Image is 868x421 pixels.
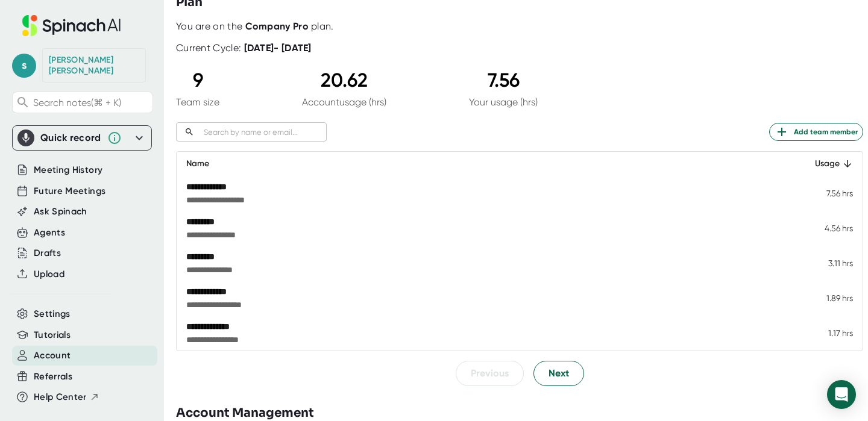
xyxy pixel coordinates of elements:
[827,380,856,409] div: Open Intercom Messenger
[34,349,71,363] button: Account
[782,246,863,281] td: 3.11 hrs
[302,96,386,108] div: Account usage (hrs)
[782,211,863,246] td: 4.56 hrs
[302,69,386,92] div: 20.62
[34,184,105,198] button: Future Meetings
[469,96,538,108] div: Your usage (hrs)
[34,390,99,404] button: Help Center
[34,370,72,384] button: Referrals
[186,157,773,171] div: Name
[12,54,36,78] span: s
[245,20,309,32] b: Company Pro
[176,42,312,54] div: Current Cycle:
[34,205,87,219] button: Ask Spinach
[549,366,569,381] span: Next
[775,125,858,139] span: Add team member
[469,69,538,92] div: 7.56
[471,366,509,381] span: Previous
[34,267,64,281] button: Upload
[176,20,863,33] div: You are on the plan.
[17,126,146,150] div: Quick record
[40,132,101,144] div: Quick record
[34,163,102,177] button: Meeting History
[34,246,61,260] button: Drafts
[34,390,87,404] span: Help Center
[456,361,524,386] button: Previous
[49,55,139,76] div: Shane Steinke
[769,123,863,141] button: Add team member
[34,328,71,342] button: Tutorials
[199,125,327,139] input: Search by name or email...
[34,226,65,240] button: Agents
[782,281,863,316] td: 1.89 hrs
[33,97,121,108] span: Search notes (⌘ + K)
[533,361,584,386] button: Next
[244,42,312,54] b: [DATE] - [DATE]
[782,316,863,351] td: 1.17 hrs
[34,307,71,321] button: Settings
[176,96,219,108] div: Team size
[792,157,853,171] div: Usage
[782,176,863,211] td: 7.56 hrs
[176,69,219,92] div: 9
